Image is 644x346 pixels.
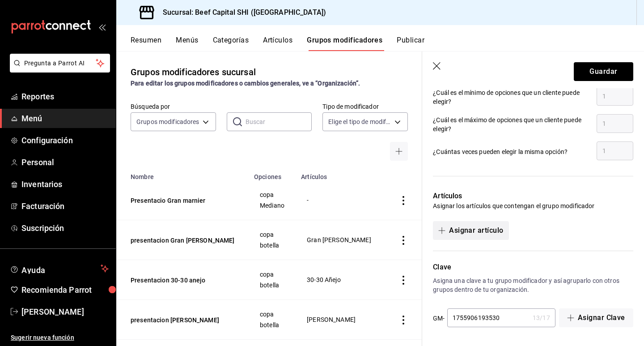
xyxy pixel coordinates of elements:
[131,80,360,87] strong: Para editar los grupos modificadores o cambios generales, ve a “Organización”.
[433,221,508,240] button: Asignar artículo
[260,192,284,198] span: copa
[307,36,382,51] button: Grupos modificadores
[131,276,238,285] button: Presentacion 30-30 anejo
[131,36,161,51] button: Resumen
[433,88,589,106] p: ¿Cuál es el mínimo de opciones que un cliente puede elegir?
[21,178,109,190] span: Inventarios
[24,59,96,68] span: Pregunta a Parrot AI
[433,262,633,273] p: Clave
[21,112,109,124] span: Menú
[21,156,109,168] span: Personal
[98,23,106,30] button: open_drawer_menu
[559,308,633,327] button: Asignar Clave
[296,168,385,180] th: Artículos
[433,191,633,201] p: Artículos
[131,196,238,205] button: Presentacio Gran marnier
[306,195,374,205] div: -
[260,282,284,288] span: botella
[307,277,373,283] span: 30-30 Añejo
[10,54,110,73] button: Pregunta a Parrot AI
[433,276,633,294] p: Asigna una clave a tu grupo modificador y así agruparlo con otros grupos dentro de tu organización.
[260,311,284,317] span: copa
[131,103,216,110] label: Búsqueda por
[397,36,424,51] button: Publicar
[176,36,198,51] button: Menús
[6,65,110,74] a: Pregunta a Parrot AI
[136,117,199,126] span: Grupos modificadores
[433,147,589,156] p: ¿Cuántas veces pueden elegir la misma opción?
[21,263,97,274] span: Ayuda
[213,36,249,51] button: Categorías
[131,65,256,79] div: Grupos modificadores sucursal
[263,36,292,51] button: Artículos
[116,168,249,180] th: Nombre
[156,7,326,18] h3: Sucursal: Beef Capital SHI ([GEOGRAPHIC_DATA])
[249,168,296,180] th: Opciones
[246,113,312,131] input: Buscar
[131,316,238,325] button: presentacion [PERSON_NAME]
[260,202,284,209] span: Mediano
[533,313,550,322] div: 13 / 17
[21,306,109,318] span: [PERSON_NAME]
[131,236,238,245] button: presentacion Gran [PERSON_NAME]
[260,271,284,278] span: copa
[21,134,109,146] span: Configuración
[433,308,445,328] div: GM-
[260,231,284,238] span: copa
[399,316,408,325] button: actions
[131,36,644,51] div: navigation tabs
[260,242,284,248] span: botella
[21,90,109,103] span: Reportes
[399,276,408,285] button: actions
[433,115,589,133] p: ¿Cuál es el máximo de opciones que un cliente puede elegir?
[11,333,109,342] span: Sugerir nueva función
[260,322,284,328] span: botella
[433,201,633,210] p: Asignar los artículos que contengan el grupo modificador
[328,117,391,126] span: Elige el tipo de modificador
[21,200,109,212] span: Facturación
[21,222,109,234] span: Suscripción
[307,316,373,323] span: [PERSON_NAME]
[399,236,408,245] button: actions
[21,284,109,296] span: Recomienda Parrot
[574,62,633,81] button: Guardar
[322,103,408,110] label: Tipo de modificador
[307,237,373,243] span: Gran [PERSON_NAME]
[399,196,408,205] button: actions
